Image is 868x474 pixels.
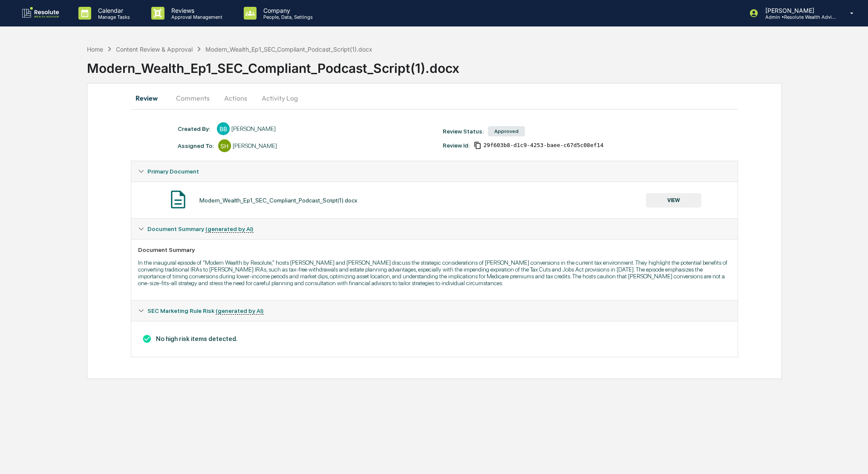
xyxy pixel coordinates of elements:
[169,88,216,108] button: Comments
[758,7,838,14] p: [PERSON_NAME]
[488,126,525,136] div: Approved
[116,46,193,53] div: Content Review & Approval
[255,88,305,108] button: Activity Log
[138,259,731,286] p: In the inaugural episode of "Modern Wealth by Resolute," hosts [PERSON_NAME] and [PERSON_NAME] di...
[87,46,103,53] div: Home
[474,142,482,149] span: Copy Id
[164,7,227,14] p: Reviews
[483,142,603,149] span: 29f603b8-d1c9-4253-baee-c67d5c08ef14
[257,7,317,14] p: Company
[217,122,230,135] div: BB
[167,189,189,210] img: Document Icon
[216,88,255,108] button: Actions
[87,54,868,76] div: Modern_Wealth_Ep1_SEC_Compliant_Podcast_Script(1).docx
[131,88,738,108] div: secondary tabs example
[758,14,838,20] p: Admin • Resolute Wealth Advisor
[233,142,277,149] div: [PERSON_NAME]
[257,14,317,20] p: People, Data, Settings
[91,7,134,14] p: Calendar
[178,125,213,132] div: Created By: ‎ ‎
[131,182,738,218] div: Primary Document
[131,88,169,108] button: Review
[199,197,358,204] div: Modern_Wealth_Ep1_SEC_Compliant_Podcast_Script(1).docx
[231,125,276,132] div: [PERSON_NAME]
[216,307,264,315] u: (generated by AI)
[646,193,701,208] button: VIEW
[164,14,227,20] p: Approval Management
[131,301,738,321] div: SEC Marketing Rule Risk (generated by AI)
[138,334,731,344] h3: No high risk items detected.
[178,142,214,149] div: Assigned To:
[218,139,231,152] div: SH
[147,168,199,175] span: Primary Document
[443,142,470,149] div: Review Id:
[147,307,264,314] span: SEC Marketing Rule Risk
[205,225,254,233] u: (generated by AI)
[205,46,372,53] div: Modern_Wealth_Ep1_SEC_Compliant_Podcast_Script(1).docx
[131,321,738,357] div: Document Summary (generated by AI)
[138,246,731,253] div: Document Summary
[443,128,484,135] div: Review Status:
[131,219,738,239] div: Document Summary (generated by AI)
[91,14,134,20] p: Manage Tasks
[131,239,738,300] div: Document Summary (generated by AI)
[20,6,61,20] img: logo
[131,161,738,182] div: Primary Document
[147,225,254,232] span: Document Summary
